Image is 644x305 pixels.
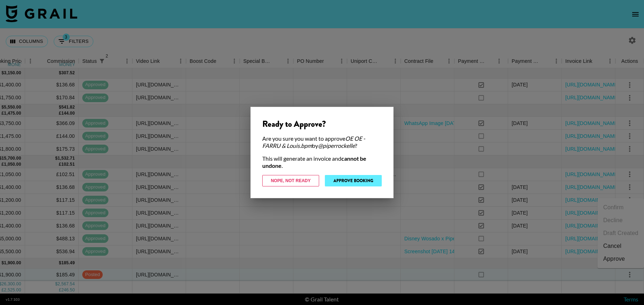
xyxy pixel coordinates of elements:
[325,175,382,186] button: Approve Booking
[262,135,382,149] div: Are you sure you want to approve by ?
[262,119,382,129] div: Ready to Approve?
[318,142,355,149] em: @ piperrockelle
[262,155,382,169] div: This will generate an invoice and .
[262,155,366,169] strong: cannot be undone
[262,135,365,149] em: OE OE - FARRU & Louis.bpm
[262,175,319,186] button: Nope, Not Ready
